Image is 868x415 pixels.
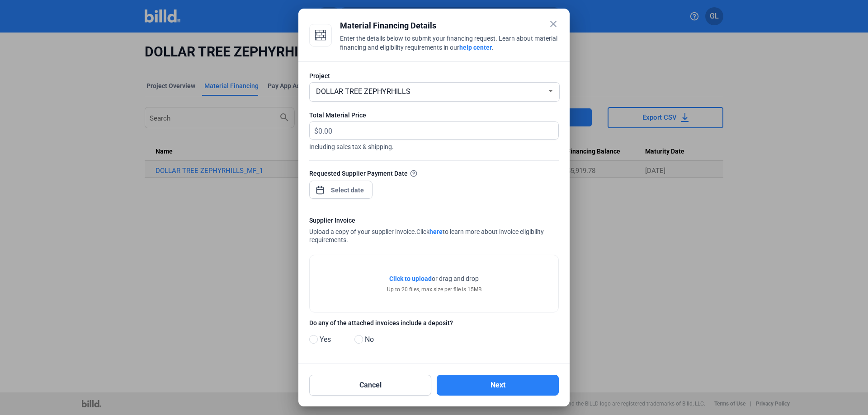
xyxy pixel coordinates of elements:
[316,334,331,345] span: Yes
[316,87,410,96] span: DOLLAR TREE ZEPHYRHILLS
[310,122,318,137] span: $
[492,44,494,51] span: .
[309,140,559,151] span: Including sales tax & shipping.
[309,71,559,80] div: Project
[429,228,443,235] a: here
[309,111,559,120] div: Total Material Price
[309,216,559,246] div: Upload a copy of your supplier invoice.
[432,274,479,283] span: or drag and drop
[361,334,374,345] span: No
[309,168,559,178] div: Requested Supplier Payment Date
[309,216,559,227] div: Supplier Invoice
[340,34,559,54] div: Enter the details below to submit your financing request. Learn about material financing and elig...
[459,44,492,51] a: help center
[389,275,432,282] span: Click to upload
[316,181,325,190] button: Open calendar
[309,318,559,330] label: Do any of the attached invoices include a deposit?
[548,19,559,29] mat-icon: close
[318,122,548,140] input: 0.00
[309,228,544,243] span: Click to learn more about invoice eligibility requirements.
[340,19,559,32] div: Material Financing Details
[328,185,367,196] input: Select date
[437,375,559,396] button: Next
[309,375,431,396] button: Cancel
[387,285,481,294] div: Up to 20 files, max size per file is 15MB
